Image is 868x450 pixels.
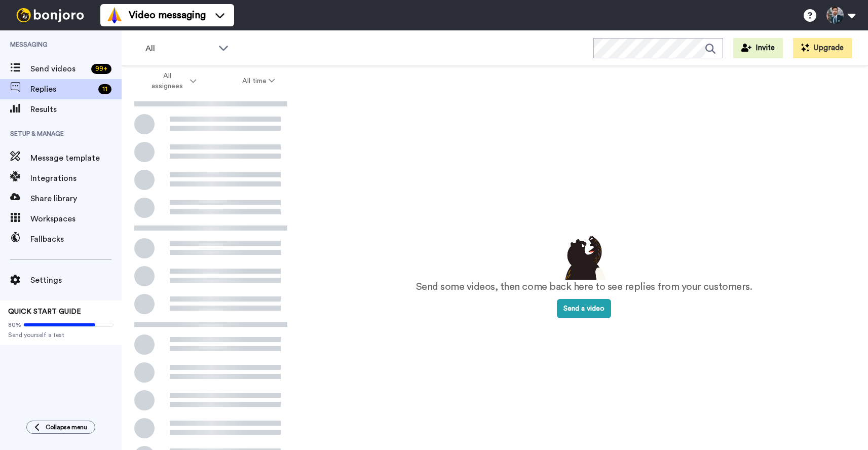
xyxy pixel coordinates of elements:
[30,172,122,184] span: Integrations
[557,305,611,312] a: Send a video
[129,8,206,22] span: Video messaging
[26,421,95,434] button: Collapse menu
[91,64,111,74] div: 99 +
[98,84,111,94] div: 11
[219,72,298,90] button: All time
[8,321,21,329] span: 80%
[46,423,87,431] span: Collapse menu
[30,152,122,164] span: Message template
[8,331,114,339] span: Send yourself a test
[124,67,219,95] button: All assignees
[147,71,188,91] span: All assignees
[30,193,122,205] span: Share library
[30,63,87,75] span: Send videos
[30,233,122,245] span: Fallbacks
[8,308,81,315] span: QUICK START GUIDE
[30,274,122,286] span: Settings
[416,280,752,294] p: Send some videos, then come back here to see replies from your customers.
[30,83,94,95] span: Replies
[145,43,213,55] span: All
[30,103,122,116] span: Results
[559,233,610,280] img: results-emptystates.png
[793,38,852,58] button: Upgrade
[733,38,783,58] button: Invite
[12,8,88,22] img: bj-logo-header-white.svg
[557,299,611,318] button: Send a video
[30,213,122,225] span: Workspaces
[106,7,123,23] img: vm-color.svg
